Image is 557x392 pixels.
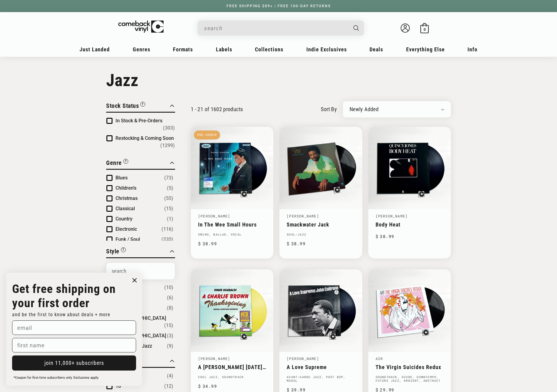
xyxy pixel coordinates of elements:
span: Number of products: (10) [164,284,173,291]
span: Number of products: (1) [167,215,173,223]
span: Classical [116,206,135,211]
span: Labels [216,46,232,53]
span: Children's [116,185,136,191]
span: 0 [424,27,426,32]
span: Number of products: (303) [163,124,175,132]
span: Number of products: (6) [167,294,173,301]
span: *Coupon for first-time subscribers only. Exclusions apply. [14,376,99,380]
a: [PERSON_NAME] [287,214,319,218]
span: Style [106,248,119,255]
a: AIR [376,356,383,361]
span: Indie Exclusives [306,46,347,53]
h1: Jazz [106,70,451,90]
span: Number of products: (12) [164,383,173,390]
button: Filter by Stock Status [106,101,145,112]
span: Number of products: (3) [167,332,173,339]
button: Close dialog [130,276,139,285]
span: Restocking & Coming Soon [116,135,174,141]
span: Country [116,216,132,222]
span: Number of products: (1299) [160,142,175,149]
span: Number of products: (15) [164,205,173,212]
span: In Stock & Pre-Orders [116,118,162,124]
input: first name [12,338,136,352]
span: Formats [173,46,193,53]
span: and be the first to know about deals + more [12,312,110,317]
span: Number of products: (5) [167,185,173,192]
span: Number of products: (55) [164,195,173,202]
span: Number of products: (73) [164,174,173,182]
input: email [12,320,136,335]
button: join 11,000+ subscribers [12,355,136,371]
span: Christmas [116,195,138,201]
a: Body Heat [376,221,444,228]
strong: Get free shipping on your first order [12,282,116,310]
button: Filter by Style [106,247,126,257]
a: [PERSON_NAME] [287,356,319,361]
a: [PERSON_NAME] [376,214,408,218]
a: [PERSON_NAME] [198,214,230,218]
span: Info [467,46,477,53]
span: Number of products: (9) [167,342,173,350]
span: Genre [106,159,122,166]
span: Collections [255,46,283,53]
span: Blues [116,175,128,181]
input: Search Options [106,263,175,279]
span: Just Landed [80,46,110,53]
a: FREE SHIPPING $89+ | FREE 100-DAY RETURNS [220,4,337,8]
span: Electronic [116,226,137,232]
span: Number of products: (4) [167,372,173,380]
span: Deals [370,46,383,53]
input: When autocomplete results are available use up and down arrows to review and enter to select [204,22,347,34]
span: Funk / Soul [116,236,140,242]
button: Search [348,21,365,36]
span: Stock Status [106,102,139,109]
a: A Love Supreme [287,364,355,370]
span: Genres [133,46,150,53]
a: A [PERSON_NAME] [DATE] (Original Soundtrack Recording) [198,364,266,370]
span: Number of products: (235) [161,236,173,243]
a: [PERSON_NAME] [198,356,230,361]
span: Number of products: (8) [167,304,173,312]
span: Number of products: (116) [161,226,173,233]
a: The Virgin Suicides Redux [376,364,444,370]
a: In The Wee Small Hours [198,221,266,228]
p: 1 - 21 of 1602 products [191,106,243,112]
button: Filter by Genre [106,158,128,169]
span: Everything Else [406,46,445,53]
a: Smackwater Jack [287,221,355,228]
label: sort by [321,105,337,113]
div: Search [197,21,364,36]
span: Number of products: (15) [164,322,173,329]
